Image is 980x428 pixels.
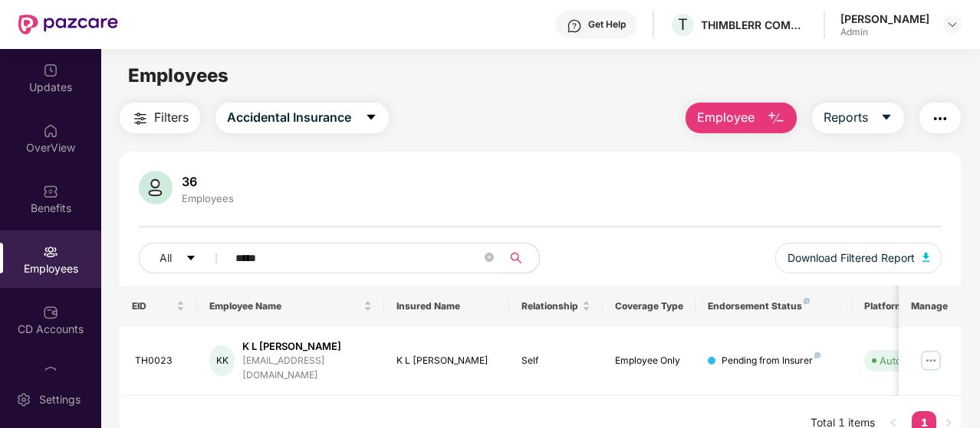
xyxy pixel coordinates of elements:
[603,286,696,327] th: Coverage Type
[697,108,755,127] span: Employee
[588,18,626,31] div: Get Help
[824,108,868,127] span: Reports
[186,253,196,265] span: caret-down
[154,108,189,127] span: Filters
[135,354,186,368] div: TH0023
[814,352,821,358] img: svg+xml;base64,PHN2ZyB4bWxucz0iaHR0cDovL3d3dy53My5vcmcvMjAwMC9zdmciIHdpZHRoPSI4IiBoZWlnaHQ9IjgiIH...
[840,11,929,26] div: [PERSON_NAME]
[889,418,898,427] span: left
[502,243,540,273] button: search
[880,353,941,368] div: Auto Verified
[365,111,377,125] span: caret-down
[179,192,237,204] div: Employees
[227,108,351,127] span: Accidental Insurance
[120,286,198,327] th: EID
[944,418,953,427] span: right
[43,123,58,139] img: svg+xml;base64,PHN2ZyBpZD0iSG9tZSIgeG1sbnM9Imh0dHA6Ly93d3cudzMub3JnLzIwMDAvc3ZnIiB3aWR0aD0iMjAiIG...
[128,64,229,87] span: Employees
[16,392,31,407] img: svg+xml;base64,PHN2ZyBpZD0iU2V0dGluZy0yMHgyMCIgeG1sbnM9Imh0dHA6Ly93d3cudzMub3JnLzIwMDAvc3ZnIiB3aW...
[43,184,58,199] img: svg+xml;base64,PHN2ZyBpZD0iQmVuZWZpdHMiIHhtbG5zPSJodHRwOi8vd3d3LnczLm9yZy8yMDAwL3N2ZyIgd2lkdGg9Ij...
[767,109,785,128] img: svg+xml;base64,PHN2ZyB4bWxucz0iaHR0cDovL3d3dy53My5vcmcvMjAwMC9zdmciIHhtbG5zOnhsaW5rPSJodHRwOi8vd3...
[686,103,797,133] button: Employee
[812,103,904,133] button: Reportscaret-down
[43,305,58,320] img: svg+xml;base64,PHN2ZyBpZD0iQ0RfQWNjb3VudHMiIGRhdGEtbmFtZT0iQ0QgQWNjb3VudHMiIHhtbG5zPSJodHRwOi8vd3...
[131,109,150,128] img: svg+xml;base64,PHN2ZyB4bWxucz0iaHR0cDovL3d3dy53My5vcmcvMjAwMC9zdmciIHdpZHRoPSIyNCIgaGVpZ2h0PSIyNC...
[139,171,173,204] img: svg+xml;base64,PHN2ZyB4bWxucz0iaHR0cDovL3d3dy53My5vcmcvMjAwMC9zdmciIHhtbG5zOnhsaW5rPSJodHRwOi8vd3...
[396,354,497,368] div: K L [PERSON_NAME]
[722,354,821,368] div: Pending from Insurer
[209,345,235,376] div: KK
[567,18,582,34] img: svg+xml;base64,PHN2ZyBpZD0iSGVscC0zMngzMiIgeG1sbnM9Imh0dHA6Ly93d3cudzMub3JnLzIwMDAvc3ZnIiB3aWR0aD...
[615,354,684,368] div: Employee Only
[804,298,810,304] img: svg+xml;base64,PHN2ZyB4bWxucz0iaHR0cDovL3d3dy53My5vcmcvMjAwMC9zdmciIHdpZHRoPSI4IiBoZWlnaHQ9IjgiIH...
[509,286,603,327] th: Relationship
[840,26,929,38] div: Admin
[899,286,961,327] th: Manage
[242,339,372,354] div: K L [PERSON_NAME]
[132,300,174,312] span: EID
[931,109,949,128] img: svg+xml;base64,PHN2ZyB4bWxucz0iaHR0cDovL3d3dy53My5vcmcvMjAwMC9zdmciIHdpZHRoPSIyNCIgaGVpZ2h0PSIyNC...
[864,300,949,312] div: Platform Status
[384,286,509,327] th: Insured Name
[43,244,58,260] img: svg+xml;base64,PHN2ZyBpZD0iRW1wbG95ZWVzIiB4bWxucz0iaHR0cDovL3d3dy53My5vcmcvMjAwMC9zdmciIHdpZHRoPS...
[775,243,942,273] button: Download Filtered Report
[43,365,58,381] img: svg+xml;base64,PHN2ZyBpZD0iQ2xhaW0iIHhtbG5zPSJodHRwOi8vd3d3LnczLm9yZy8yMDAwL3N2ZyIgd2lkdGg9IjIwIi...
[120,103,200,133] button: Filters
[197,286,384,327] th: Employee Name
[159,250,172,266] span: All
[139,243,232,273] button: Allcaret-down
[179,174,237,189] div: 36
[946,18,959,31] img: svg+xml;base64,PHN2ZyBpZD0iRHJvcGRvd24tMzJ4MzIiIHhtbG5zPSJodHRwOi8vd3d3LnczLm9yZy8yMDAwL3N2ZyIgd2...
[880,111,893,125] span: caret-down
[919,348,943,373] img: manageButton
[43,63,58,78] img: svg+xml;base64,PHN2ZyBpZD0iVXBkYXRlZCIgeG1sbnM9Imh0dHA6Ly93d3cudzMub3JnLzIwMDAvc3ZnIiB3aWR0aD0iMj...
[209,300,360,312] span: Employee Name
[678,15,688,34] span: T
[701,18,808,32] div: THIMBLERR COMMERCE AND TECHNOLOGY PRIVATE LIMITED
[788,250,915,266] span: Download Filtered Report
[521,354,590,368] div: Self
[18,15,118,34] img: New Pazcare Logo
[485,253,494,262] span: close-circle
[502,252,531,264] span: search
[922,253,930,262] img: svg+xml;base64,PHN2ZyB4bWxucz0iaHR0cDovL3d3dy53My5vcmcvMjAwMC9zdmciIHhtbG5zOnhsaW5rPSJodHRwOi8vd3...
[521,300,579,312] span: Relationship
[35,392,85,407] div: Settings
[215,103,389,133] button: Accidental Insurancecaret-down
[242,354,372,383] div: [EMAIL_ADDRESS][DOMAIN_NAME]
[708,300,839,312] div: Endorsement Status
[485,251,494,266] span: close-circle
